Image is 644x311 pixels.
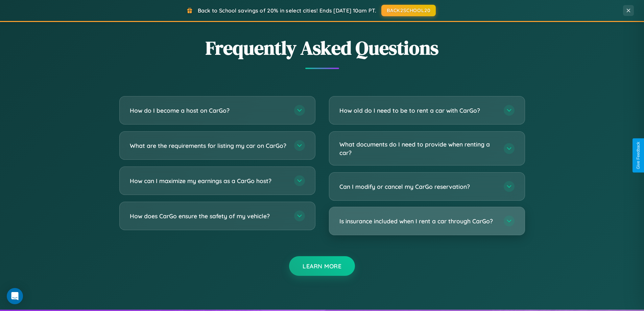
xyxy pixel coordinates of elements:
[339,182,497,191] h3: Can I modify or cancel my CarGo reservation?
[119,35,525,61] h2: Frequently Asked Questions
[130,212,287,220] h3: How does CarGo ensure the safety of my vehicle?
[381,5,436,16] button: BACK2SCHOOL20
[130,177,287,185] h3: How can I maximize my earnings as a CarGo host?
[339,217,497,225] h3: Is insurance included when I rent a car through CarGo?
[198,7,376,14] span: Back to School savings of 20% in select cities! Ends [DATE] 10am PT.
[7,288,23,304] div: Open Intercom Messenger
[339,140,497,157] h3: What documents do I need to provide when renting a car?
[130,141,287,150] h3: What are the requirements for listing my car on CarGo?
[289,256,355,276] button: Learn More
[339,106,497,115] h3: How old do I need to be to rent a car with CarGo?
[130,106,287,115] h3: How do I become a host on CarGo?
[636,142,641,169] div: Give Feedback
